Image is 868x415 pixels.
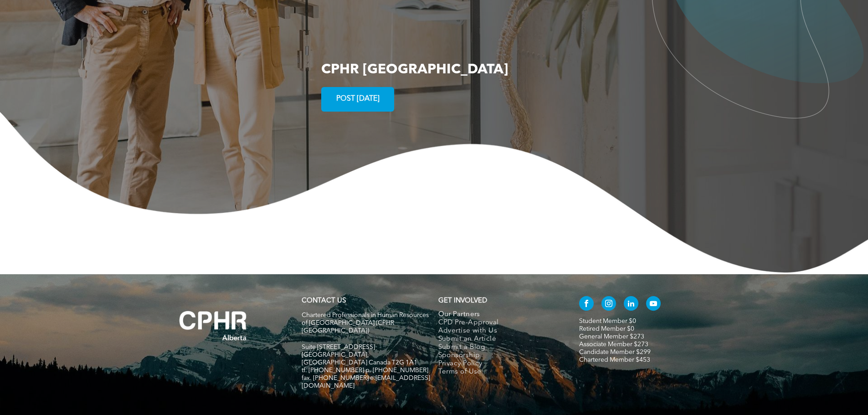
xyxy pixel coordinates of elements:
[601,296,616,313] a: instagram
[438,360,560,368] a: Privacy Policy
[302,375,430,389] span: fax. [PHONE_NUMBER] e:[EMAIL_ADDRESS][DOMAIN_NAME]
[302,312,429,334] span: Chartered Professionals in Human Resources of [GEOGRAPHIC_DATA] (CPHR [GEOGRAPHIC_DATA])
[438,343,560,352] a: Submit a Blog
[438,319,560,327] a: CPD Pre-Approval
[579,349,651,355] a: Candidate Member $299
[438,311,560,319] a: Our Partners
[438,297,487,304] span: GET INVOLVED
[579,326,634,332] a: Retired Member $0
[579,296,594,313] a: facebook
[321,63,508,77] span: CPHR [GEOGRAPHIC_DATA]
[438,335,560,343] a: Submit an Article
[579,333,644,340] a: General Member $273
[438,327,560,335] a: Advertise with Us
[302,344,375,350] span: Suite [STREET_ADDRESS]
[302,367,428,374] span: tf. [PHONE_NUMBER] p. [PHONE_NUMBER]
[333,90,383,108] span: POST [DATE]
[302,352,417,366] span: [GEOGRAPHIC_DATA], [GEOGRAPHIC_DATA] Canada T2G 1A1
[438,352,560,360] a: Sponsorship
[579,341,648,348] a: Associate Member $273
[438,311,480,319] span: Our Partners
[302,297,346,304] a: CONTACT US
[321,87,394,112] a: POST [DATE]
[161,292,266,359] img: A white background with a few lines on it
[579,318,636,324] a: Student Member $0
[438,368,560,376] a: Terms of Use
[579,357,650,363] a: Chartered Member $453
[646,296,661,313] a: youtube
[624,296,638,313] a: linkedin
